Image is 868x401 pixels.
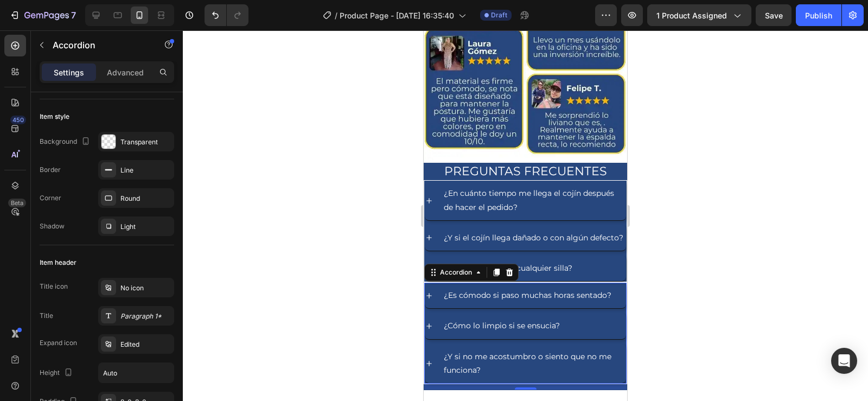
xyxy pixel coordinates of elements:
div: No icon [120,283,171,293]
button: Publish [796,4,841,26]
div: Round [120,194,171,203]
div: Corner [40,193,61,203]
div: Beta [8,199,26,207]
div: Height [40,366,75,380]
div: Item header [40,258,76,268]
div: Publish [805,10,832,21]
div: Edited [120,340,171,349]
p: 7 [71,9,76,22]
div: Title [40,311,53,321]
input: Auto [99,363,174,383]
div: Expand icon [40,338,77,348]
button: 7 [4,4,81,26]
div: Undo/Redo [205,4,248,26]
div: Border [40,165,61,175]
p: Accordion [53,39,145,52]
div: Shadow [40,221,65,231]
span: 1 product assigned [656,10,727,21]
iframe: Design area [424,30,627,401]
div: Open Intercom Messenger [831,348,857,374]
div: Line [120,166,171,175]
span: / [335,10,337,21]
span: Draft [491,10,507,20]
div: 450 [10,116,26,124]
span: Save [765,11,783,20]
div: Background [40,135,92,149]
button: 1 product assigned [647,4,751,26]
button: Save [756,4,792,26]
div: Light [120,222,171,232]
p: Settings [54,67,84,78]
span: Product Page - [DATE] 16:35:40 [340,10,454,21]
p: Advanced [107,67,144,78]
div: Item style [40,112,69,122]
div: Paragraph 1* [120,311,171,321]
div: Title icon [40,282,68,291]
div: Transparent [120,137,171,147]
